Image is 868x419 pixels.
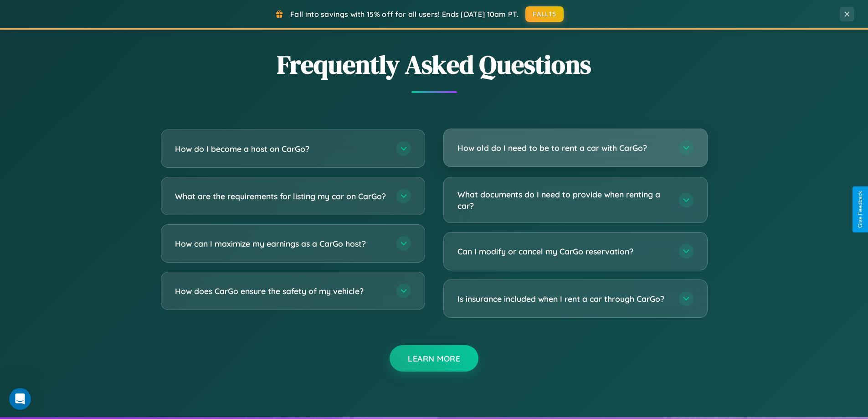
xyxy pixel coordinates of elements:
[290,10,519,19] span: Fall into savings with 15% off for all users! Ends [DATE] 10am PT.
[175,285,387,297] h3: How does CarGo ensure the safety of my vehicle?
[390,345,478,372] button: Learn More
[457,189,670,211] h3: What documents do I need to provide when renting a car?
[457,293,670,305] h3: Is insurance included when I rent a car through CarGo?
[857,191,863,228] div: Give Feedback
[161,47,708,82] h2: Frequently Asked Questions
[457,246,670,257] h3: Can I modify or cancel my CarGo reservation?
[175,238,387,249] h3: How can I maximize my earnings as a CarGo host?
[457,142,670,154] h3: How old do I need to be to rent a car with CarGo?
[525,6,564,22] button: FALL15
[9,388,31,410] iframe: Intercom live chat
[175,143,387,155] h3: How do I become a host on CarGo?
[175,191,387,202] h3: What are the requirements for listing my car on CarGo?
